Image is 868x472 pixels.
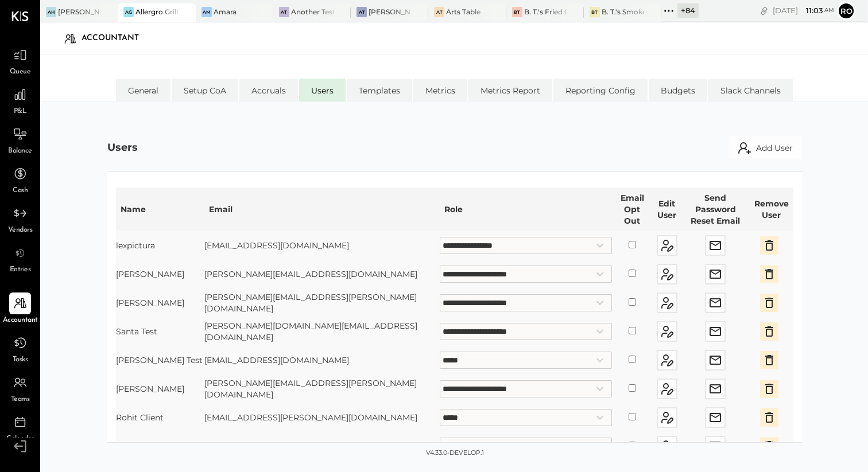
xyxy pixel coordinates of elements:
li: General [116,79,170,102]
td: [EMAIL_ADDRESS][PERSON_NAME][DOMAIN_NAME] [204,403,440,432]
div: [PERSON_NAME] Hoboken [58,7,100,17]
div: BT [512,7,522,17]
span: Teams [11,395,30,405]
div: B. T.'s Fried Chicken [524,7,567,17]
a: Calendar [1,411,40,444]
th: Email Opt Out [612,188,653,231]
button: Ro [837,2,855,20]
li: Metrics [413,79,467,102]
th: Role [440,188,612,231]
a: Teams [1,372,40,405]
li: Reporting Config [553,79,648,102]
td: [EMAIL_ADDRESS][DOMAIN_NAME] [204,231,440,260]
td: [PERSON_NAME] [116,288,204,317]
td: [PERSON_NAME][DOMAIN_NAME][EMAIL_ADDRESS][DOMAIN_NAME] [204,317,440,346]
td: [PERSON_NAME] Test [116,346,204,375]
div: Allergro Grill [135,7,178,17]
th: Edit User [653,188,681,231]
span: Entries [10,265,31,275]
div: B. T.'s Smokehouse [602,7,644,17]
li: Setup CoA [172,79,238,102]
div: + 84 [677,3,699,18]
li: Metrics Report [468,79,552,102]
div: Amara [214,7,237,17]
div: AT [279,7,289,17]
td: [PERSON_NAME] [116,260,204,288]
th: Remove User [750,188,793,231]
a: Entries [1,242,40,275]
th: Send Password Reset Email [681,188,750,231]
div: [PERSON_NAME] Test Create [369,7,411,17]
td: Rohit Client [116,403,204,432]
div: [DATE] [773,5,834,16]
td: Santa Test [116,317,204,346]
a: P&L [1,84,40,117]
a: Queue [1,44,40,77]
th: Email [204,188,440,231]
a: Vendors [1,202,40,236]
td: [PERSON_NAME] [116,432,204,461]
td: [PERSON_NAME][EMAIL_ADDRESS][DOMAIN_NAME] [204,260,440,288]
div: copy link [758,5,770,17]
span: P&L [14,107,27,117]
div: AT [356,7,367,17]
a: Accountant [1,292,40,326]
li: Users [299,79,346,102]
a: Balance [1,123,40,157]
span: Cash [13,186,28,196]
td: [PERSON_NAME][EMAIL_ADDRESS][DOMAIN_NAME] [204,432,440,461]
span: Calendar [6,434,34,444]
div: Users [107,141,138,155]
span: Queue [10,67,31,77]
span: Accountant [3,315,38,326]
li: Slack Channels [708,79,793,102]
div: Am [201,7,212,17]
div: v 4.33.0-develop.1 [426,448,484,458]
td: [PERSON_NAME][EMAIL_ADDRESS][PERSON_NAME][DOMAIN_NAME] [204,288,440,317]
li: Accruals [239,79,298,102]
span: Vendors [8,225,33,236]
li: Templates [347,79,412,102]
span: Tasks [13,355,28,365]
div: AH [46,7,56,17]
div: BT [590,7,600,17]
button: Add User [728,136,802,159]
div: Another Test Updated [291,7,334,17]
span: Balance [8,146,32,157]
div: Arts Table [446,7,480,17]
a: Tasks [1,332,40,365]
div: AG [123,7,134,17]
th: Name [116,188,204,231]
td: [PERSON_NAME][EMAIL_ADDRESS][PERSON_NAME][DOMAIN_NAME] [204,375,440,403]
div: AT [434,7,444,17]
li: Budgets [649,79,707,102]
a: Cash [1,163,40,196]
td: [EMAIL_ADDRESS][DOMAIN_NAME] [204,346,440,375]
td: lexpictura [116,231,204,260]
div: Accountant [82,29,150,48]
td: [PERSON_NAME] [116,375,204,403]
